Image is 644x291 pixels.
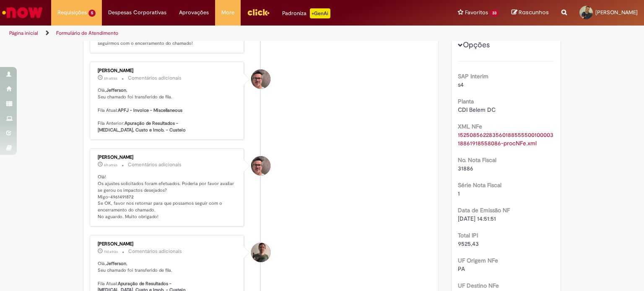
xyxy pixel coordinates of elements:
b: Total IPI [458,232,478,239]
a: Rascunhos [512,9,549,17]
span: 11d atrás [104,249,118,254]
span: 6h atrás [104,162,117,167]
span: 6h atrás [104,76,117,81]
time: 19/09/2025 08:26:49 [104,249,118,254]
p: Olá, , Seu chamado foi transferido de fila. Fila Atual: Fila Anterior: [98,87,237,133]
span: 1 [458,190,460,197]
span: s4 [458,81,464,88]
b: Planta [458,98,474,105]
ul: Trilhas de página [6,26,423,41]
time: 29/09/2025 09:23:08 [104,162,117,167]
a: Página inicial [9,30,38,36]
b: UF Destino NFe [458,282,499,289]
span: Rascunhos [519,8,549,16]
b: Apuração de Resultados - [MEDICAL_DATA], Custo e Imob. - Custeio [98,120,186,133]
b: Série Nota Fiscal [458,181,501,189]
div: Eliezer De Farias [251,70,270,89]
b: Jefferson [106,87,126,93]
small: Comentários adicionais [128,75,182,82]
div: Alan Felipe Cazotto De Lima [251,243,270,262]
b: UF Origem NFe [458,257,498,264]
div: [PERSON_NAME] [98,242,237,247]
div: Eliezer De Farias [251,156,270,175]
span: More [221,8,234,17]
span: 31886 [458,165,473,172]
span: 9525,43 [458,240,479,247]
span: Favoritos [465,8,488,17]
b: XML NFe [458,123,482,130]
a: Download de 15250856228356018855550010000318861918558086-procNFe.xml [458,131,553,147]
div: Padroniza [282,8,330,18]
b: APFJ - Invoice - Miscellaneous [118,107,182,113]
span: Requisições [57,8,87,17]
img: ServiceNow [1,4,44,21]
span: Aprovações [179,8,209,17]
span: PA [458,265,465,273]
span: 33 [490,10,499,17]
span: [PERSON_NAME] [595,9,638,16]
div: [PERSON_NAME] [98,68,237,73]
p: +GenAi [310,8,330,18]
span: Despesas Corporativas [108,8,166,17]
img: click_logo_yellow_360x200.png [247,6,270,18]
span: 5 [88,10,96,17]
a: Formulário de Atendimento [56,30,118,36]
b: Jefferson [106,260,126,267]
b: SAP Interim [458,72,488,80]
time: 29/09/2025 09:23:20 [104,76,117,81]
small: Comentários adicionais [128,161,182,168]
b: Data de Emissão NF [458,206,510,214]
small: Comentários adicionais [128,248,182,255]
div: [PERSON_NAME] [98,155,237,160]
span: [DATE] 14:51:51 [458,215,496,222]
p: Olá! Os ajustes solicitados foram efetuados. Poderia por favor avaliar se gerou os impactos desej... [98,174,237,220]
b: No. Nota Fiscal [458,156,496,164]
span: CDI Belem DC [458,106,496,113]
